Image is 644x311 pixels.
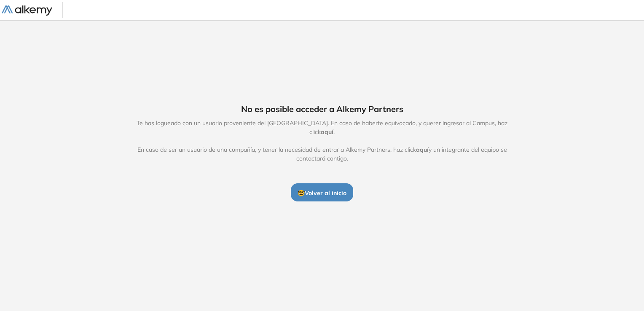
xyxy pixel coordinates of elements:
[298,189,346,197] span: 🤓 Volver al inicio
[321,128,333,136] span: aquí
[241,103,403,115] span: No es posible acceder a Alkemy Partners
[416,146,429,153] span: aquí
[2,5,52,16] img: Logo
[128,119,516,163] span: Te has logueado con un usuario proveniente del [GEOGRAPHIC_DATA]. En caso de haberte equivocado, ...
[291,183,353,201] button: 🤓Volver al inicio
